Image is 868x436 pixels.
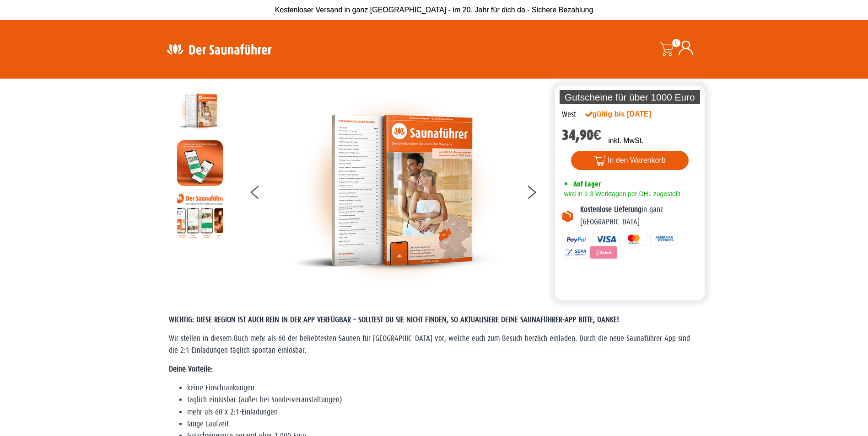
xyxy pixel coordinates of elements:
[275,6,593,14] span: Kostenloser Versand in ganz [GEOGRAPHIC_DATA] - im 20. Jahr für dich da - Sichere Bezahlung
[608,135,643,146] p: inkl. MwSt.
[560,90,701,104] p: Gutscheine für über 1000 Euro
[187,406,700,418] li: mehr als 60 x 2:1-Einladungen
[580,204,698,228] p: in ganz [GEOGRAPHIC_DATA]
[571,151,689,170] button: In den Warenkorb
[187,394,700,406] li: täglich einlösbar (außer bei Sonderveranstaltungen)
[169,365,213,373] strong: Deine Vorteile:
[562,109,576,121] div: West
[573,180,601,188] span: Auf Lager
[293,88,499,293] img: der-saunafuehrer-2025-west
[177,193,223,239] img: Anleitung7tn
[672,39,680,47] span: 0
[177,88,223,133] img: der-saunafuehrer-2025-west
[562,190,680,197] span: wird in 1-3 Werktagen per DHL zugestellt
[580,205,642,214] b: Kostenlose Lieferung
[187,418,700,430] li: lange Laufzeit
[585,109,671,120] div: gültig bis [DATE]
[593,127,602,144] span: €
[562,127,602,144] bdi: 34,90
[169,315,619,324] span: WICHTIG: DIESE REGION IST AUCH REIN IN DER APP VERFÜGBAR – SOLLTEST DU SIE NICHT FINDEN, SO AKTUA...
[169,334,690,355] span: Wir stellen in diesem Buch mehr als 60 der beliebtesten Saunen für [GEOGRAPHIC_DATA] vor, welche ...
[187,382,700,394] li: keine Einschränkungen
[177,140,223,186] img: MOCKUP-iPhone_regional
